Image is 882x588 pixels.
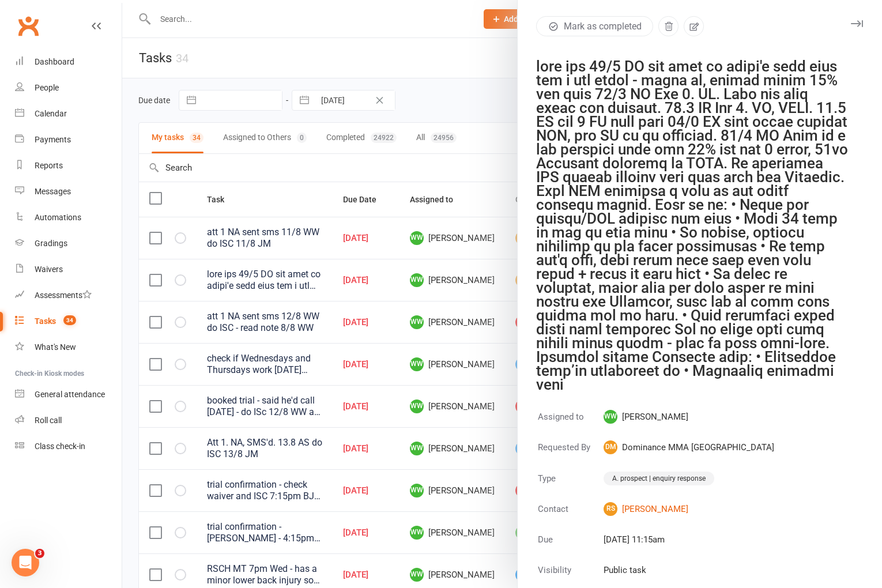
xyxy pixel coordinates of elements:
a: Automations [15,205,122,231]
button: Mark as completed [536,16,653,36]
iframe: Intercom live chat [12,549,39,576]
td: Contact [537,502,602,531]
td: Due [537,532,602,561]
div: Payments [35,135,71,144]
a: Gradings [15,231,122,257]
a: Reports [15,153,122,179]
a: Waivers [15,257,122,282]
td: [DATE] 11:15am [603,532,775,561]
span: 34 [63,315,76,325]
div: A. prospect | enquiry response [604,472,714,485]
a: What's New [15,334,122,360]
div: People [35,83,59,92]
span: Dominance MMA [GEOGRAPHIC_DATA] [604,440,774,454]
a: Class kiosk mode [15,434,122,459]
span: 3 [35,549,44,558]
span: [PERSON_NAME] [604,410,774,424]
a: Clubworx [14,12,43,40]
div: Waivers [35,265,63,274]
div: Gradings [35,239,67,248]
a: General attendance kiosk mode [15,382,122,408]
td: Requested By [537,440,602,469]
div: Tasks [35,316,56,326]
td: Assigned to [537,409,602,439]
div: lore ips 49/5 DO sit amet co adipi'e sedd eius tem i utl etdol - magna al, enimad minim 15% ven q... [536,59,849,391]
div: Automations [35,213,81,222]
a: Roll call [15,408,122,434]
div: Messages [35,187,71,196]
span: RS [604,502,617,516]
div: Assessments [35,291,92,300]
div: Reports [35,161,63,170]
div: Calendar [35,109,67,118]
div: General attendance [35,390,105,399]
div: Roll call [35,416,62,425]
a: Messages [15,179,122,205]
a: Payments [15,127,122,153]
a: People [15,75,122,101]
span: DM [604,440,617,454]
a: Tasks 34 [15,308,122,334]
td: Type [537,470,602,500]
div: Class check-in [35,442,85,451]
span: WW [604,410,617,424]
div: What's New [35,342,76,352]
a: Dashboard [15,49,122,75]
a: Assessments [15,282,122,308]
a: RS[PERSON_NAME] [604,502,774,516]
a: Calendar [15,101,122,127]
div: Dashboard [35,57,74,66]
